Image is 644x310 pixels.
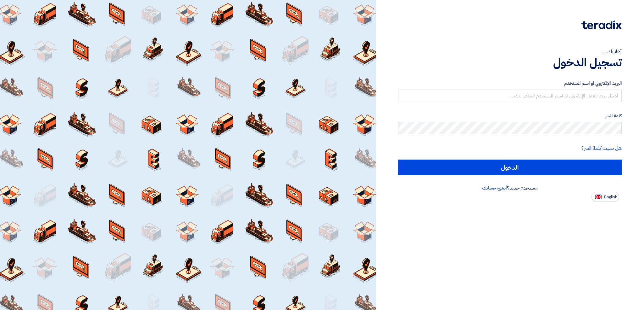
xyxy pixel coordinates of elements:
[581,20,622,29] img: Teradix logo
[482,184,507,192] a: أنشئ حسابك
[604,195,617,199] span: English
[581,144,622,152] a: هل نسيت كلمة السر؟
[398,48,622,56] div: أهلا بك ...
[398,160,622,175] input: الدخول
[398,90,622,102] input: أدخل بريد العمل الإلكتروني او اسم المستخدم الخاص بك ...
[398,112,622,120] label: كلمة السر
[398,80,622,87] label: البريد الإلكتروني او اسم المستخدم
[398,56,622,69] h1: تسجيل الدخول
[591,192,619,202] button: English
[595,195,602,199] img: en-US.png
[398,184,622,192] div: مستخدم جديد؟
